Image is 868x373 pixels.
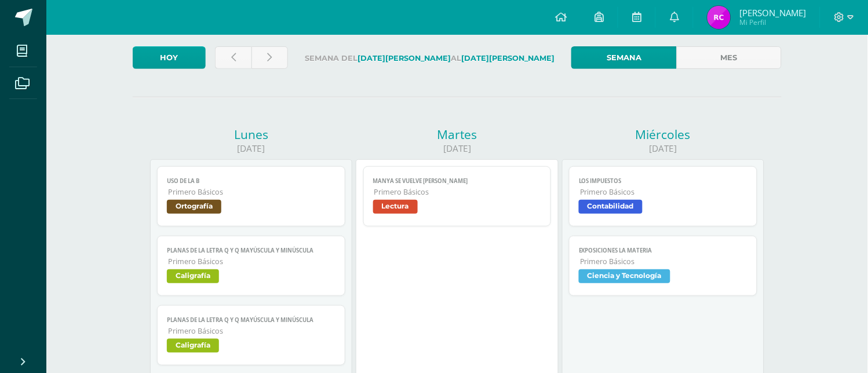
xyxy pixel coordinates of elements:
[150,142,352,155] div: [DATE]
[571,46,676,69] a: Semana
[579,269,670,283] span: Ciencia y Tecnología
[167,339,219,353] span: Caligrafía
[374,187,542,197] span: Primero Básicos
[579,247,747,254] span: Exposiciones la materia
[739,17,806,27] span: Mi Perfil
[569,166,757,226] a: LOS IMPUESTOSPrimero BásicosContabilidad
[168,257,335,266] span: Primero Básicos
[150,126,352,142] div: Lunes
[133,46,206,69] a: Hoy
[157,305,345,365] a: PLANAS DE LA LETRA Q y q mayúscula y minúsculaPrimero BásicosCaligrafía
[580,187,747,197] span: Primero Básicos
[168,326,335,336] span: Primero Básicos
[562,126,764,142] div: Miércoles
[707,6,731,29] img: 6d9fced4c84605b3710009335678f580.png
[167,269,219,283] span: Caligrafía
[356,126,558,142] div: Martes
[167,316,335,324] span: PLANAS DE LA LETRA Q y q mayúscula y minúscula
[569,236,757,296] a: Exposiciones la materiaPrimero BásicosCiencia y Tecnología
[167,247,335,254] span: PLANAS DE LA LETRA Q y q mayúscula y minúscula
[677,46,782,69] a: Mes
[461,54,555,63] strong: [DATE][PERSON_NAME]
[580,257,747,266] span: Primero Básicos
[373,200,418,214] span: Lectura
[167,177,335,185] span: Uso de la B
[562,142,764,155] div: [DATE]
[579,177,747,185] span: LOS IMPUESTOS
[157,236,345,296] a: PLANAS DE LA LETRA Q y q mayúscula y minúsculaPrimero BásicosCaligrafía
[297,46,562,70] label: Semana del al
[579,200,643,214] span: Contabilidad
[363,166,552,226] a: Manya se vuelve [PERSON_NAME]Primero BásicosLectura
[739,7,806,19] span: [PERSON_NAME]
[167,200,221,214] span: Ortografía
[356,142,558,155] div: [DATE]
[168,187,335,197] span: Primero Básicos
[373,177,542,185] span: Manya se vuelve [PERSON_NAME]
[358,54,451,63] strong: [DATE][PERSON_NAME]
[157,166,345,226] a: Uso de la BPrimero BásicosOrtografía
